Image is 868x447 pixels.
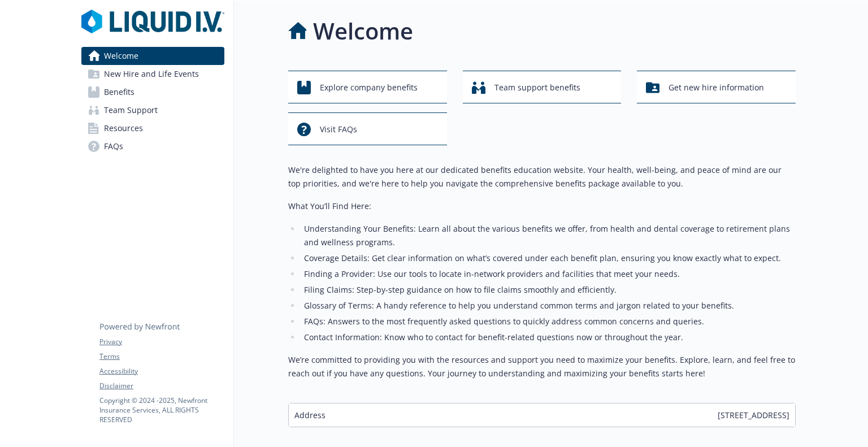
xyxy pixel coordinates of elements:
[301,267,796,281] li: Finding a Provider: Use our tools to locate in-network providers and facilities that meet your ne...
[81,119,224,137] a: Resources
[301,283,796,297] li: Filing Claims: Step-by-step guidance on how to file claims smoothly and efficiently.
[99,366,224,376] a: Accessibility
[301,331,796,344] li: Contact Information: Know who to contact for benefit-related questions now or throughout the year.
[81,47,224,65] a: Welcome
[288,199,796,213] p: What You’ll Find Here:
[104,137,123,155] span: FAQs
[320,77,418,98] span: Explore company benefits
[301,299,796,313] li: Glossary of Terms: A handy reference to help you understand common terms and jargon related to yo...
[301,315,796,328] li: FAQs: Answers to the most frequently asked questions to quickly address common concerns and queries.
[288,163,796,190] p: We're delighted to have you here at our dedicated benefits education website. Your health, well-b...
[301,222,796,249] li: Understanding Your Benefits: Learn all about the various benefits we offer, from health and denta...
[288,112,447,145] button: Visit FAQs
[99,337,224,347] a: Privacy
[99,396,224,424] p: Copyright © 2024 - 2025 , Newfront Insurance Services, ALL RIGHTS RESERVED
[301,251,796,265] li: Coverage Details: Get clear information on what’s covered under each benefit plan, ensuring you k...
[320,119,357,140] span: Visit FAQs
[463,71,622,103] button: Team support benefits
[637,71,796,103] button: Get new hire information
[99,351,224,362] a: Terms
[294,409,325,421] span: Address
[494,77,580,98] span: Team support benefits
[669,77,764,98] span: Get new hire information
[99,381,224,391] a: Disclaimer
[104,65,199,83] span: New Hire and Life Events
[81,101,224,119] a: Team Support
[288,353,796,380] p: We’re committed to providing you with the resources and support you need to maximize your benefit...
[104,47,138,65] span: Welcome
[81,137,224,155] a: FAQs
[81,65,224,83] a: New Hire and Life Events
[104,101,158,119] span: Team Support
[81,83,224,101] a: Benefits
[104,119,143,137] span: Resources
[288,71,447,103] button: Explore company benefits
[313,14,413,48] h1: Welcome
[104,83,134,101] span: Benefits
[718,409,789,421] span: [STREET_ADDRESS]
